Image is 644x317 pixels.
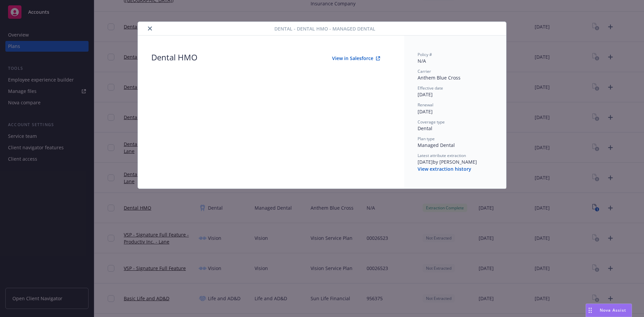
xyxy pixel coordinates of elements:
div: Dental [418,125,493,132]
span: Dental - Dental HMO - Managed Dental [274,25,375,32]
button: View extraction history [418,166,471,172]
span: Nova Assist [600,307,626,313]
div: Managed Dental [418,142,493,149]
span: Carrier [418,68,431,74]
div: Drag to move [586,304,594,317]
div: Dental HMO [151,52,198,65]
span: Renewal [418,102,433,108]
span: Plan type [418,136,435,142]
div: [DATE] by [PERSON_NAME] [418,158,493,165]
button: Nova Assist [586,304,632,317]
div: [DATE] [418,108,493,115]
button: close [146,24,154,33]
span: Latest attribute extraction [418,153,466,158]
button: View in Salesforce [321,52,391,65]
div: N/A [418,57,493,64]
div: Anthem Blue Cross [418,74,493,81]
span: Policy # [418,52,432,57]
div: [DATE] [418,91,493,98]
span: Effective date [418,85,443,91]
span: Coverage type [418,119,445,125]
